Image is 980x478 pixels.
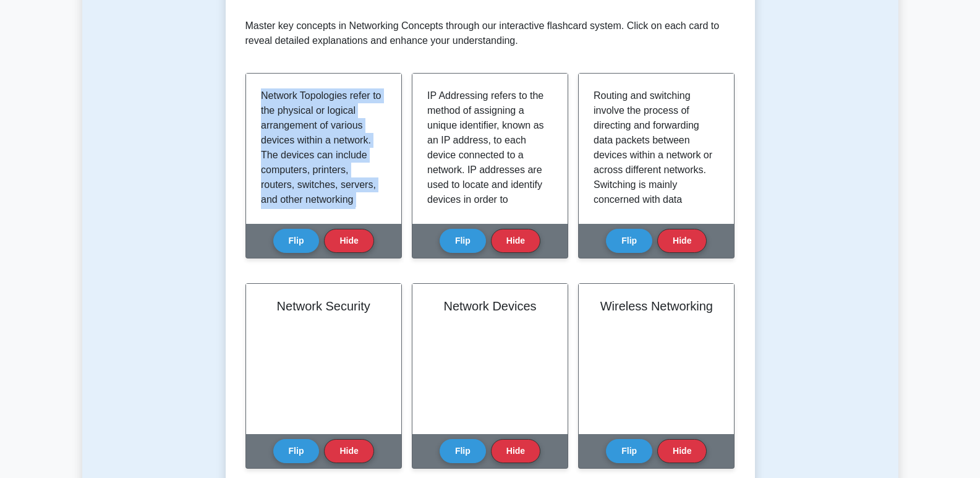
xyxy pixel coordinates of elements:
h2: Network Security [261,299,386,314]
button: Flip [440,229,486,253]
button: Flip [440,439,486,463]
button: Flip [606,229,652,253]
button: Hide [324,439,373,463]
button: Hide [491,439,540,463]
button: Hide [491,229,540,253]
p: Master key concepts in Networking Concepts through our interactive flashcard system. Click on eac... [245,19,735,48]
button: Hide [657,439,707,463]
button: Hide [324,229,373,253]
h2: Network Devices [427,299,553,314]
button: Flip [606,439,652,463]
button: Flip [273,439,320,463]
button: Hide [657,229,707,253]
h2: Wireless Networking [594,299,719,314]
button: Flip [273,229,320,253]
